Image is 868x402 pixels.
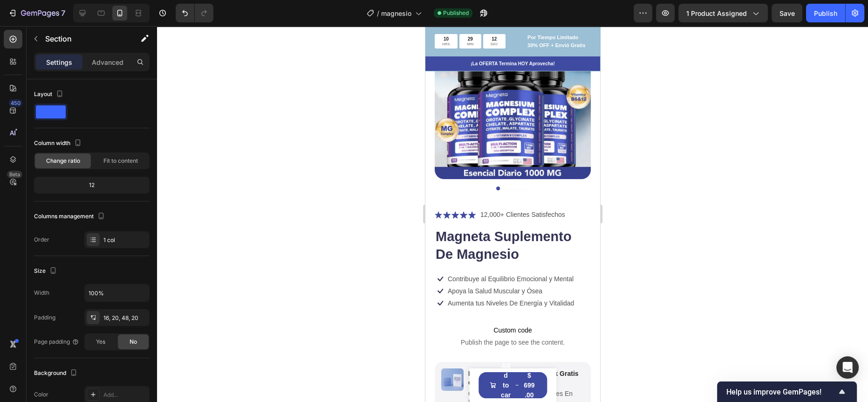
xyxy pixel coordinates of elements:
[97,344,110,375] div: $ 699.00
[726,386,847,397] button: Show survey - Help us improve GemPages!
[814,8,837,18] div: Publish
[103,391,147,399] div: Add...
[36,179,148,192] div: 12
[34,289,49,297] div: Width
[17,16,25,21] p: HRS
[17,298,158,310] span: Custom code
[41,16,48,21] p: MIN
[34,367,79,380] div: Background
[34,338,79,346] div: Page padding
[726,388,836,396] span: Help us improve GemPages!
[61,7,65,19] p: 7
[78,160,82,164] button: Dot
[22,273,149,281] p: Aumenta tus Niveles De Energía y Vitalidad
[381,8,411,18] span: magnesio
[102,8,160,22] span: Por Tiempo Limitado 30% OFF + Envió Gratis
[1,34,174,41] p: ¡La OFERTA Termina HOY Aprovecha!
[65,16,73,21] p: SEC
[443,9,469,17] span: Published
[779,9,795,17] span: Save
[9,99,22,107] div: 450
[85,284,149,301] input: Auto
[836,356,859,379] div: Open Intercom Messenger
[46,57,72,67] p: Settings
[7,171,22,178] div: Beta
[46,157,80,165] span: Change ratio
[55,184,140,194] p: 12,000+ Clientes Satisfechos
[34,265,59,277] div: Size
[101,160,104,164] button: Dot
[86,160,89,164] button: Dot
[103,314,147,322] div: 16, 20, 48, 20
[377,8,379,18] span: /
[130,338,137,346] span: No
[43,343,158,360] p: Recibe un Pastillero y Ebook Gratis con tu Compra
[34,236,49,244] div: Order
[17,312,158,321] span: Publish the page to see the content.
[806,4,845,22] button: Publish
[71,160,75,164] button: Dot
[176,4,213,22] div: Undo/Redo
[34,137,83,150] div: Column width
[34,390,48,399] div: Color
[92,57,123,67] p: Advanced
[103,157,138,165] span: Fit to content
[34,313,55,322] div: Padding
[4,4,69,22] button: 7
[34,88,65,101] div: Layout
[41,10,48,16] div: 29
[16,342,38,365] img: gempages_585715329611596635-a2c71768-8c30-4e61-8788-f7f0c831c4f5.svg
[425,26,600,402] iframe: Design area
[9,201,165,238] h1: Magneta Suplemento De Magnesio
[103,236,147,244] div: 1 col
[93,160,97,164] button: Dot
[65,10,73,16] div: 12
[17,10,25,16] div: 10
[22,249,148,257] p: Contribuye al Equilibrio Emocional y Mental
[75,335,87,384] div: Add to cart
[22,261,117,269] p: Apoya la Salud Muscular y Ósea
[772,4,802,22] button: Save
[34,210,107,223] div: Columns management
[43,363,158,380] p: Cuando Compras 2 o mas Botes En Nuwelia
[96,338,105,346] span: Yes
[678,4,768,22] button: 1 product assigned
[686,8,747,18] span: 1 product assigned
[45,33,122,44] p: Section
